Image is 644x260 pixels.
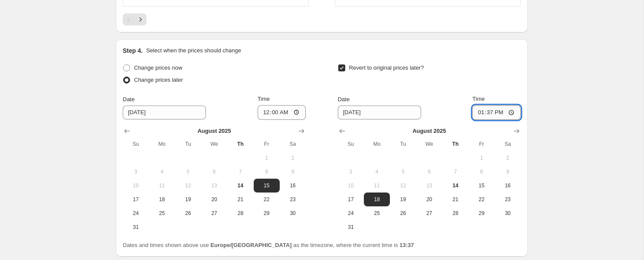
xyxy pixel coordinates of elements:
span: 17 [126,196,145,203]
button: Saturday August 9 2025 [280,165,306,179]
button: Friday August 29 2025 [468,206,494,220]
button: Saturday August 16 2025 [280,179,306,193]
button: Wednesday August 27 2025 [201,206,227,220]
th: Tuesday [390,137,416,151]
p: Select when the prices should change [146,46,241,55]
button: Friday August 8 2025 [468,165,494,179]
th: Monday [149,137,175,151]
th: Friday [468,137,494,151]
button: Monday August 18 2025 [364,193,390,206]
span: 30 [498,210,517,217]
th: Saturday [495,137,521,151]
span: 13 [205,182,224,189]
span: 9 [498,168,517,175]
span: 14 [446,182,465,189]
span: Mo [152,141,171,148]
span: 26 [179,210,198,217]
span: 26 [393,210,412,217]
span: Th [446,141,465,148]
button: Monday August 18 2025 [149,193,175,206]
span: 5 [179,168,198,175]
span: 18 [367,196,386,203]
button: Tuesday August 19 2025 [390,193,416,206]
span: 1 [257,154,276,161]
button: Friday August 15 2025 [468,179,494,193]
span: Th [231,141,250,148]
button: Friday August 8 2025 [254,165,280,179]
th: Wednesday [201,137,227,151]
span: 23 [283,196,302,203]
button: Saturday August 23 2025 [495,193,521,206]
span: Change prices later [134,77,183,83]
button: Monday August 4 2025 [149,165,175,179]
span: 29 [257,210,276,217]
button: Friday August 29 2025 [254,206,280,220]
button: Sunday August 3 2025 [123,165,149,179]
button: Sunday August 17 2025 [123,193,149,206]
button: Thursday August 7 2025 [442,165,468,179]
button: Tuesday August 12 2025 [390,179,416,193]
span: 8 [472,168,491,175]
button: Saturday August 16 2025 [495,179,521,193]
th: Tuesday [175,137,201,151]
th: Thursday [227,137,253,151]
input: 12:00 [472,105,521,120]
span: 31 [126,224,145,231]
button: Monday August 25 2025 [149,206,175,220]
button: Thursday August 28 2025 [442,206,468,220]
span: 15 [257,182,276,189]
span: 4 [367,168,386,175]
button: Show next month, September 2025 [510,125,523,137]
span: 18 [152,196,171,203]
button: Friday August 15 2025 [254,179,280,193]
button: Next [134,13,147,26]
th: Monday [364,137,390,151]
span: 19 [179,196,198,203]
button: Sunday August 17 2025 [338,193,364,206]
span: 14 [231,182,250,189]
button: Friday August 1 2025 [468,151,494,165]
span: 12 [393,182,412,189]
button: Monday August 4 2025 [364,165,390,179]
span: 24 [126,210,145,217]
span: We [420,141,439,148]
span: Tu [393,141,412,148]
span: 2 [498,154,517,161]
button: Today Thursday August 14 2025 [442,179,468,193]
span: 28 [231,210,250,217]
th: Sunday [123,137,149,151]
button: Sunday August 31 2025 [338,220,364,234]
button: Sunday August 24 2025 [338,206,364,220]
span: 24 [341,210,360,217]
span: 7 [231,168,250,175]
button: Show previous month, July 2025 [336,125,348,137]
th: Friday [254,137,280,151]
span: 13 [420,182,439,189]
span: 1 [472,154,491,161]
span: 10 [341,182,360,189]
span: 22 [472,196,491,203]
button: Wednesday August 6 2025 [201,165,227,179]
th: Sunday [338,137,364,151]
span: 21 [446,196,465,203]
span: Mo [367,141,386,148]
button: Wednesday August 13 2025 [416,179,442,193]
span: 25 [152,210,171,217]
button: Thursday August 21 2025 [442,193,468,206]
span: 21 [231,196,250,203]
span: Sa [283,141,302,148]
span: 23 [498,196,517,203]
button: Wednesday August 13 2025 [201,179,227,193]
span: 28 [446,210,465,217]
span: 2 [283,154,302,161]
span: 11 [367,182,386,189]
button: Wednesday August 20 2025 [416,193,442,206]
span: 22 [257,196,276,203]
button: Today Thursday August 14 2025 [227,179,253,193]
span: Fr [472,141,491,148]
button: Show previous month, July 2025 [121,125,133,137]
span: Sa [498,141,517,148]
button: Thursday August 7 2025 [227,165,253,179]
b: 13:37 [399,242,414,248]
span: Time [472,96,484,102]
